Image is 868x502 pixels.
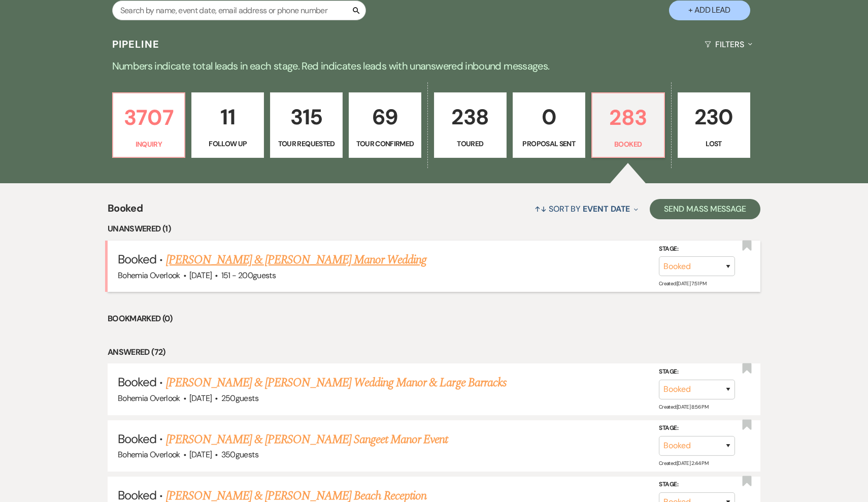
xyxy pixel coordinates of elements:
[189,270,212,281] span: [DATE]
[659,403,708,410] span: Created: [DATE] 8:56 PM
[118,374,156,390] span: Booked
[166,430,448,449] a: [PERSON_NAME] & [PERSON_NAME] Sangeet Manor Event
[650,199,760,219] button: Send Mass Message
[684,100,744,134] p: 230
[118,431,156,447] span: Booked
[189,449,212,460] span: [DATE]
[166,374,507,392] a: [PERSON_NAME] & [PERSON_NAME] Wedding Manor & Large Barracks
[119,139,179,150] p: Inquiry
[270,92,343,158] a: 315Tour Requested
[118,393,180,404] span: Bohemia Overlook
[189,393,212,404] span: [DATE]
[221,393,258,404] span: 250 guests
[221,270,276,281] span: 151 - 200 guests
[659,366,735,378] label: Stage:
[535,204,547,214] span: ↑↓
[349,92,421,158] a: 69Tour Confirmed
[355,138,415,149] p: Tour Confirmed
[166,251,427,269] a: [PERSON_NAME] & [PERSON_NAME] Manor Wedding
[277,138,336,149] p: Tour Requested
[659,423,735,434] label: Stage:
[112,92,186,158] a: 3707Inquiry
[678,92,750,158] a: 230Lost
[598,101,658,135] p: 283
[659,280,706,287] span: Created: [DATE] 7:51 PM
[684,138,744,149] p: Lost
[118,270,180,281] span: Bohemia Overlook
[700,31,756,58] button: Filters
[530,195,642,222] button: Sort By Event Date
[112,37,160,51] h3: Pipeline
[112,1,366,20] input: Search by name, event date, email address or phone number
[108,312,760,325] li: Bookmarked (0)
[198,100,257,134] p: 11
[434,92,507,158] a: 238Toured
[659,460,708,466] span: Created: [DATE] 2:44 PM
[659,479,735,490] label: Stage:
[119,101,179,135] p: 3707
[591,92,665,158] a: 283Booked
[108,200,143,222] span: Booked
[191,92,264,158] a: 11Follow Up
[441,138,500,149] p: Toured
[108,346,760,359] li: Answered (72)
[519,138,579,149] p: Proposal Sent
[441,100,500,134] p: 238
[669,1,750,20] button: + Add Lead
[221,449,258,460] span: 350 guests
[118,449,180,460] span: Bohemia Overlook
[513,92,585,158] a: 0Proposal Sent
[198,138,257,149] p: Follow Up
[583,204,630,214] span: Event Date
[118,251,156,267] span: Booked
[69,58,799,74] p: Numbers indicate total leads in each stage. Red indicates leads with unanswered inbound messages.
[108,222,760,236] li: Unanswered (1)
[659,243,735,254] label: Stage:
[277,100,336,134] p: 315
[598,139,658,150] p: Booked
[355,100,415,134] p: 69
[519,100,579,134] p: 0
